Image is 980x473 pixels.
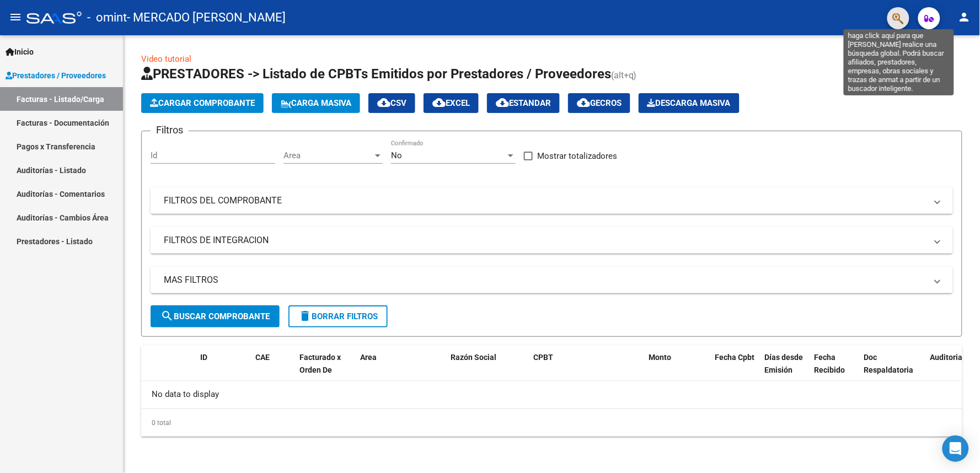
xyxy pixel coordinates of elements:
[639,93,740,113] button: Descarga Masiva
[127,6,286,30] span: - MERCADO [PERSON_NAME]
[151,267,953,293] mat-expansion-panel-header: MAS FILTROS
[533,353,553,362] span: CPBT
[377,96,390,109] mat-icon: cloud_download
[281,98,351,108] span: Carga Masiva
[141,66,611,82] span: PRESTADORES -> Listado de CPBTs Emitidos por Prestadores / Proveedores
[611,70,637,80] span: (alt+q)
[151,227,953,254] mat-expansion-panel-header: FILTROS DE INTEGRACION
[860,346,926,394] datatable-header-cell: Doc Respaldatoria
[6,46,34,58] span: Inicio
[711,346,761,394] datatable-header-cell: Fecha Cpbt
[151,187,953,214] mat-expansion-panel-header: FILTROS DEL COMPROBANTE
[639,93,740,113] app-download-masive: Descarga masiva de comprobantes (adjuntos)
[255,353,270,362] span: CAE
[391,150,402,160] span: No
[141,409,962,437] div: 0 total
[864,353,914,374] span: Doc Respaldatoria
[537,149,617,163] span: Mostrar totalizadores
[577,96,590,109] mat-icon: cloud_download
[298,311,378,321] span: Borrar Filtros
[577,98,622,108] span: Gecros
[765,353,804,374] span: Días desde Emisión
[151,122,189,138] h3: Filtros
[160,309,174,322] mat-icon: search
[645,346,711,394] datatable-header-cell: Monto
[761,346,810,394] datatable-header-cell: Días desde Emisión
[446,346,529,394] datatable-header-cell: Razón Social
[451,353,496,362] span: Razón Social
[272,93,360,113] button: Carga Masiva
[930,353,963,362] span: Auditoria
[298,309,312,322] mat-icon: delete
[295,346,356,394] datatable-header-cell: Facturado x Orden De
[6,69,106,82] span: Prestadores / Proveedores
[141,54,191,64] a: Video tutorial
[496,96,509,109] mat-icon: cloud_download
[568,93,630,113] button: Gecros
[958,10,971,24] mat-icon: person
[164,274,927,286] mat-panel-title: MAS FILTROS
[368,93,415,113] button: CSV
[196,346,251,394] datatable-header-cell: ID
[649,353,672,362] span: Monto
[432,96,446,109] mat-icon: cloud_download
[150,98,255,108] span: Cargar Comprobante
[715,353,755,362] span: Fecha Cpbt
[424,93,479,113] button: EXCEL
[87,6,127,30] span: - omint
[432,98,470,108] span: EXCEL
[810,346,860,394] datatable-header-cell: Fecha Recibido
[487,93,560,113] button: Estandar
[647,98,731,108] span: Descarga Masiva
[151,305,280,327] button: Buscar Comprobante
[360,353,377,362] span: Area
[496,98,551,108] span: Estandar
[377,98,406,108] span: CSV
[283,150,373,160] span: Area
[926,346,978,394] datatable-header-cell: Auditoria
[529,346,645,394] datatable-header-cell: CPBT
[160,311,270,321] span: Buscar Comprobante
[942,436,969,462] div: Open Intercom Messenger
[288,305,388,327] button: Borrar Filtros
[164,234,927,246] mat-panel-title: FILTROS DE INTEGRACION
[9,10,22,24] mat-icon: menu
[815,353,845,374] span: Fecha Recibido
[141,93,264,113] button: Cargar Comprobante
[200,353,207,362] span: ID
[251,346,295,394] datatable-header-cell: CAE
[164,195,927,207] mat-panel-title: FILTROS DEL COMPROBANTE
[356,346,430,394] datatable-header-cell: Area
[299,353,341,374] span: Facturado x Orden De
[141,381,962,409] div: No data to display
